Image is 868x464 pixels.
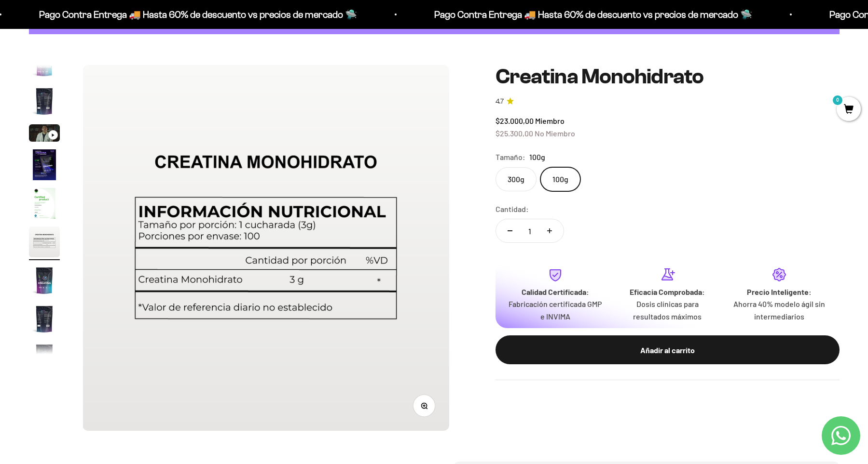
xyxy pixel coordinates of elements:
[496,219,524,242] button: Reducir cantidad
[630,287,705,296] strong: Eficacia Comprobada:
[496,96,840,107] a: 4.74.7 de 5.0 estrellas
[29,265,60,296] img: Creatina Monohidrato
[747,287,812,296] strong: Precio Inteligente:
[619,298,716,322] p: Dosis clínicas para resultados máximos
[507,298,604,322] p: Fabricación certificada GMP e INVIMA
[29,188,60,222] button: Ir al artículo 5
[515,344,820,357] div: Añadir al carrito
[29,188,60,219] img: Creatina Monohidrato
[535,116,565,125] span: Miembro
[529,151,545,163] span: 100g
[29,226,60,257] img: Creatina Monohidrato
[29,124,60,145] button: Ir al artículo 3
[29,265,60,299] button: Ir al artículo 7
[535,129,575,138] span: No Miembro
[29,86,60,117] img: Creatina Monohidrato
[496,203,529,215] label: Cantidad:
[832,94,843,106] mark: 0
[416,7,734,22] p: Pago Contra Entrega 🚚 Hasta 60% de descuento vs precios de mercado 🛸
[83,65,449,431] img: Creatina Monohidrato
[731,298,827,322] p: Ahorra 40% modelo ágil sin intermediarios
[29,304,60,334] img: Creatina Monohidrato
[496,335,840,364] button: Añadir al carrito
[496,116,534,125] span: $23.000,00
[496,151,525,163] legend: Tamaño:
[29,342,60,373] img: Creatina Monohidrato
[496,96,504,107] span: 4.7
[496,129,533,138] span: $25.300,00
[29,149,60,180] img: Creatina Monohidrato
[29,342,60,376] button: Ir al artículo 9
[496,65,840,88] h1: Creatina Monohidrato
[29,304,60,337] button: Ir al artículo 8
[837,105,861,115] a: 0
[21,7,339,22] p: Pago Contra Entrega 🚚 Hasta 60% de descuento vs precios de mercado 🛸
[29,149,60,183] button: Ir al artículo 4
[29,226,60,260] button: Ir al artículo 6
[29,86,60,119] button: Ir al artículo 2
[522,287,589,296] strong: Calidad Certificada:
[536,219,564,242] button: Aumentar cantidad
